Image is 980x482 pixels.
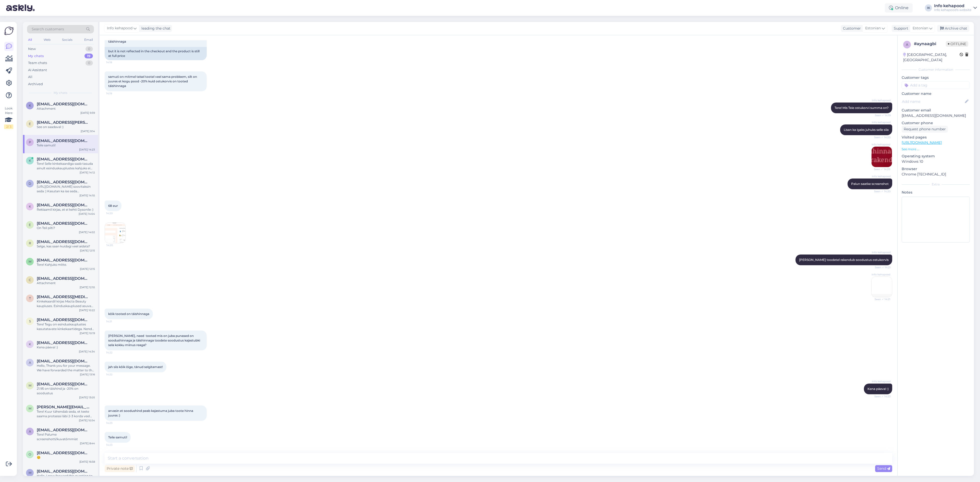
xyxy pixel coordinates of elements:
[29,278,31,282] span: c
[37,207,95,212] div: Reklaamil kirjas, et ei kehti Dysonile :)
[79,212,95,216] div: [DATE] 14:04
[80,267,95,271] div: [DATE] 12:15
[29,296,31,300] span: t
[37,318,90,322] span: sandrateesaar33@gmail.com
[139,26,170,31] div: leading the chat
[851,182,889,186] span: Palun saatke screenshot
[28,68,47,73] div: AI Assistant
[106,443,125,447] span: 14:23
[29,429,31,433] span: A
[872,265,891,269] span: Seen ✓ 14:21
[37,409,95,418] div: Tere! Kuur tähendab seda, et teete saama protsessi läbi 2-3 korda veel ehk kui nt kuur on 25 päev...
[4,106,13,129] div: Look Here
[867,387,889,391] span: Kena päeva! :)
[106,60,125,64] span: 14:18
[865,26,881,31] span: Estonian
[29,104,31,107] span: k
[902,81,970,89] input: Add a tag
[105,47,207,60] div: but it is not reflected in the checkout and the product is still at full price
[37,405,90,409] span: maria.toniste@gmail.com
[844,128,889,132] span: Lisan ka igaks juhuks selle siia
[108,312,149,316] span: kõik tooted on täishinnaga
[108,435,127,439] span: Teile samuti!
[79,396,95,399] div: [DATE] 13:05
[29,159,31,162] span: k
[106,211,125,215] span: 14:20
[37,359,90,363] span: aarond30@hotmail.com
[902,108,970,113] p: Customer email
[32,27,64,32] span: Search customers
[902,126,948,133] div: Request phone number
[108,204,118,208] span: 68 eur
[85,46,93,52] div: 0
[107,26,132,31] span: Info kehapood
[872,277,892,297] img: Attachment
[914,41,946,47] div: # aynaagbi
[37,281,95,285] div: Attachment
[54,91,67,95] span: My chats
[28,82,43,87] div: Archived
[28,74,32,80] div: All
[37,345,95,350] div: Kena päeva! :)
[106,373,125,376] span: 14:22
[872,147,892,167] img: Attachment
[37,455,95,460] div: ☺️
[37,239,90,244] span: raissakrimelte@mail.ee
[872,174,891,178] span: Info kehapood
[108,334,201,347] span: [PERSON_NAME], need tooted mis on juba punased on soodushinnaga ja täishinnaga toodete soodustus ...
[29,241,31,245] span: r
[80,373,95,376] div: [DATE] 13:16
[84,54,93,59] div: 19
[902,91,970,96] p: Customer name
[872,113,891,117] span: Seen ✓ 14:19
[37,120,90,125] span: ene.jogi@kohus.ee
[80,111,95,115] div: [DATE] 9:39
[83,36,94,43] div: Email
[872,189,891,193] span: Seen ✓ 14:20
[37,226,95,230] div: On Teil pilti?
[29,260,31,263] span: m
[934,4,971,8] div: Info kehapood
[934,4,977,12] a: Info kehapoodInfo kehapood's website
[29,452,31,456] span: o
[37,180,90,184] span: dianadanka9@gmail.com
[105,223,125,243] img: Attachment
[80,171,95,174] div: [DATE] 14:12
[28,46,36,52] div: New
[946,41,968,47] span: Offline
[835,106,889,110] span: Tere! Mis Teie ostukorvi summa on?
[841,26,861,31] div: Customer
[871,167,890,171] span: Seen ✓ 14:20
[108,409,194,417] span: arvasin et soodushind peab kajastuma juba toote hinna juures :)
[37,221,90,226] span: ester.enna@gmail.com
[902,99,964,104] input: Add name
[106,320,125,323] span: 14:21
[29,223,31,227] span: e
[29,182,31,185] span: d
[925,4,932,11] div: IK
[29,319,31,323] span: s
[799,258,889,262] span: [PERSON_NAME] toodetel rakendub soodustus ostukorvis
[902,113,970,118] p: [EMAIL_ADDRESS][DOMAIN_NAME]
[902,172,970,177] p: Chrome [TECHNICAL_ID]
[37,451,90,455] span: olya-nik.13@yandex.ru
[902,154,970,159] p: Operating system
[872,120,891,124] span: Info kehapood
[106,421,125,425] span: 14:23
[29,407,31,410] span: m
[37,262,95,267] div: Tere! Kahjuks mitte.
[37,203,90,207] span: kliendipakkumised@gmail.com
[79,308,95,312] div: [DATE] 10:22
[872,379,891,383] span: Info kehapood
[79,350,95,353] div: [DATE] 14:34
[81,129,95,133] div: [DATE] 9:14
[29,361,31,364] span: a
[37,382,90,386] span: mariannea005@gmail.com
[872,250,891,254] span: Info kehapood
[877,466,890,471] span: Send
[106,351,125,354] span: 14:22
[937,25,969,32] div: Archive chat
[80,285,95,289] div: [DATE] 12:10
[105,465,135,472] div: Private note
[85,60,93,66] div: 0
